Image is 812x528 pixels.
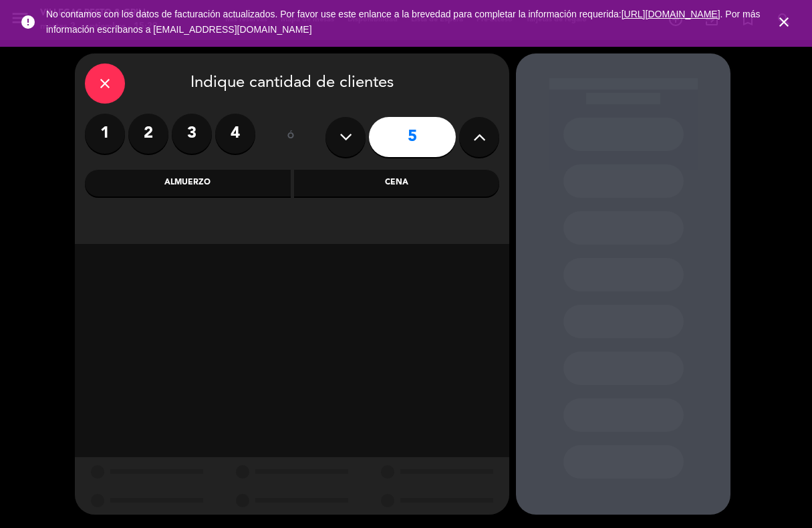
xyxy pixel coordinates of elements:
[294,170,500,196] div: Cena
[46,9,760,35] a: . Por más información escríbanos a [EMAIL_ADDRESS][DOMAIN_NAME]
[269,114,312,160] div: ó
[172,114,212,154] label: 3
[46,9,760,35] span: No contamos con los datos de facturación actualizados. Por favor use este enlance a la brevedad p...
[85,63,499,104] div: Indique cantidad de clientes
[85,114,125,154] label: 1
[776,14,792,30] i: close
[622,9,720,19] a: [URL][DOMAIN_NAME]
[20,14,36,30] i: error
[128,114,168,154] label: 2
[215,114,255,154] label: 4
[97,76,113,92] i: close
[85,170,291,196] div: Almuerzo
